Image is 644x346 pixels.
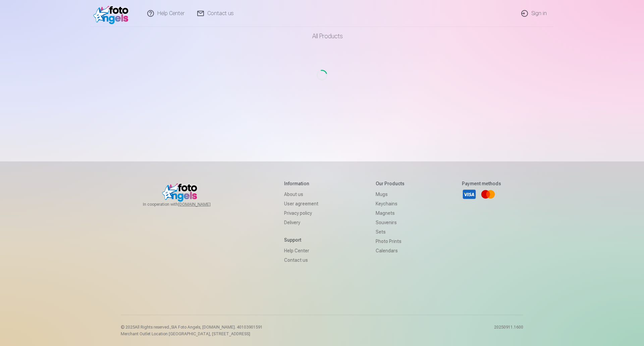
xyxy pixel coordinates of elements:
a: All products [293,27,351,46]
a: About us [284,190,318,199]
a: Delivery [284,218,318,227]
h5: Our products [376,180,405,187]
a: Photo prints [376,237,405,246]
a: Magnets [376,208,405,218]
a: Help Center [284,246,318,255]
a: [DOMAIN_NAME] [178,202,227,207]
h5: Information [284,180,318,187]
a: Privacy policy [284,208,318,218]
a: User agreement [284,199,318,208]
h5: Payment methods [462,180,501,187]
a: Keychains [376,199,405,208]
img: /v1 [93,3,132,24]
span: SIA Foto Angels, [DOMAIN_NAME]. 40103901591 [171,325,263,330]
a: Sets [376,227,405,237]
a: Contact us [284,255,318,265]
a: Mugs [376,190,405,199]
a: Mastercard [481,187,495,202]
span: In cooperation with [143,202,227,207]
p: Merchant Outlet Location [GEOGRAPHIC_DATA], [STREET_ADDRESS] [121,331,263,337]
h5: Support [284,237,318,243]
a: Calendars [376,246,405,255]
p: © 2025 All Rights reserved. , [121,325,263,330]
a: Visa [462,187,477,202]
p: 20250911.1600 [494,325,523,337]
a: Souvenirs [376,218,405,227]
